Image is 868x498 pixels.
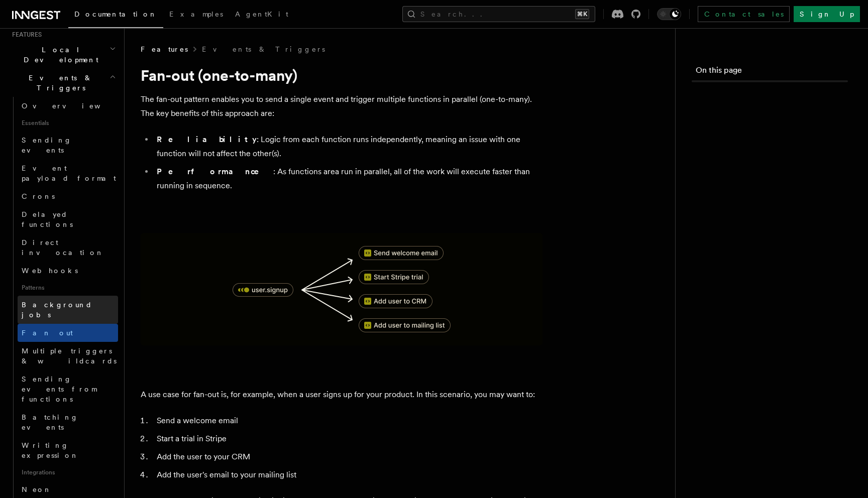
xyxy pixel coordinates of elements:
li: : As functions area run in parallel, all of the work will execute faster than running in sequence. [154,165,542,193]
span: Patterns [18,280,118,296]
span: Background jobs [22,301,92,319]
span: Essentials [18,115,118,131]
span: Integrations [18,464,118,480]
a: Examples [163,3,229,27]
span: AgentKit [235,10,288,18]
a: Delayed functions [18,205,118,233]
a: Sending events from functions [18,370,118,408]
button: Search...⌘K [402,6,595,22]
a: Multiple triggers & wildcards [18,342,118,370]
span: Sending events [22,136,72,154]
li: Add the user's email to your mailing list [154,468,542,482]
kbd: ⌘K [575,9,589,19]
a: Background jobs [18,296,118,324]
span: Further reading [706,131,800,141]
span: Examples [169,10,223,18]
strong: Reliability [157,135,257,144]
button: Events & Triggers [8,69,118,97]
li: : Logic from each function runs independently, meaning an issue with one function will not affect... [154,133,542,161]
a: Writing expression [18,436,118,464]
li: Start a trial in Stripe [154,432,542,446]
span: Webhooks [22,267,78,275]
span: Features [8,31,42,39]
a: Sign Up [794,6,860,22]
span: Local Development [8,45,110,65]
button: Local Development [8,41,118,69]
a: Event payload format [18,159,118,187]
span: Multiple triggers & wildcards [22,347,117,365]
li: Add the user to your CRM [154,450,542,464]
h1: Fan-out (one-to-many) [141,66,542,84]
span: Neon [22,485,52,493]
span: Direct invocation [22,238,104,257]
span: Features [141,44,188,54]
a: Events & Triggers [202,44,325,54]
li: Send a welcome email [154,414,542,428]
a: Crons [18,187,118,205]
a: Contact sales [698,6,790,22]
p: The fan-out pattern enables you to send a single event and trigger multiple functions in parallel... [141,92,542,120]
span: How to fan-out to multiple functions [706,102,848,122]
img: A diagram showing how to fan-out to multiple functions [141,233,542,345]
span: Writing expression [22,441,79,459]
span: Sending events from functions [22,375,96,403]
strong: Performance [157,167,273,176]
a: Documentation [68,3,163,28]
a: Sending events [18,131,118,159]
span: Documentation [74,10,157,18]
span: Batching events [22,413,78,431]
span: Crons [22,192,55,200]
a: Batching events [18,408,118,436]
p: A use case for fan-out is, for example, when a user signs up for your product. In this scenario, ... [141,388,542,402]
button: Toggle dark mode [657,8,681,20]
a: Direct invocation [18,233,118,262]
span: Event payload format [22,164,116,182]
span: Fan-out (one-to-many) [700,84,837,94]
a: Further reading [702,127,848,145]
span: Overview [22,102,125,110]
a: Webhooks [18,262,118,280]
span: Delayed functions [22,210,73,228]
h4: On this page [696,64,848,80]
a: AgentKit [229,3,294,27]
a: Fan out [18,324,118,342]
span: Events & Triggers [8,73,110,93]
a: Overview [18,97,118,115]
a: How to fan-out to multiple functions [702,98,848,127]
span: Fan out [22,329,73,337]
a: Fan-out (one-to-many) [696,80,848,98]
